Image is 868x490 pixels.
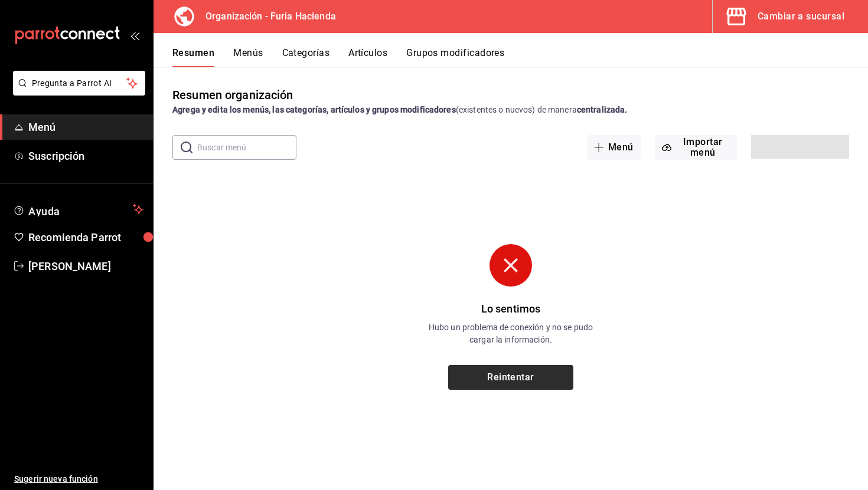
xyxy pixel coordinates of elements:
button: Pregunta a Parrot AI [13,71,145,96]
button: Grupos modificadores [406,47,504,67]
h3: Organización - Furia Hacienda [196,9,336,24]
span: Sugerir nueva función [14,473,143,485]
p: Hubo un problema de conexión y no se pudo cargar la información. [422,321,599,346]
button: Reintentar [448,365,573,390]
span: [PERSON_NAME] [28,258,143,274]
span: Suscripción [28,148,143,164]
button: open_drawer_menu [130,31,139,40]
p: Lo sentimos [422,301,599,317]
button: Categorías [282,47,330,67]
strong: centralizada. [577,105,628,114]
span: Pregunta a Parrot AI [32,77,127,90]
div: Resumen organización [172,86,293,104]
span: Recomienda Parrot [28,229,143,245]
button: Menús [233,47,263,67]
span: Ayuda [28,202,128,216]
div: (existentes o nuevos) de manera [172,104,849,116]
a: Pregunta a Parrot AI [8,85,145,98]
button: Resumen [172,47,214,67]
input: Buscar menú [197,136,296,159]
div: navigation tabs [172,47,868,67]
strong: Agrega y edita los menús, las categorías, artículos y grupos modificadores [172,105,456,114]
div: Cambiar a sucursal [758,8,844,25]
button: Menú [587,135,641,160]
button: Importar menú [655,135,737,160]
button: Artículos [348,47,387,67]
span: Menú [28,119,143,135]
